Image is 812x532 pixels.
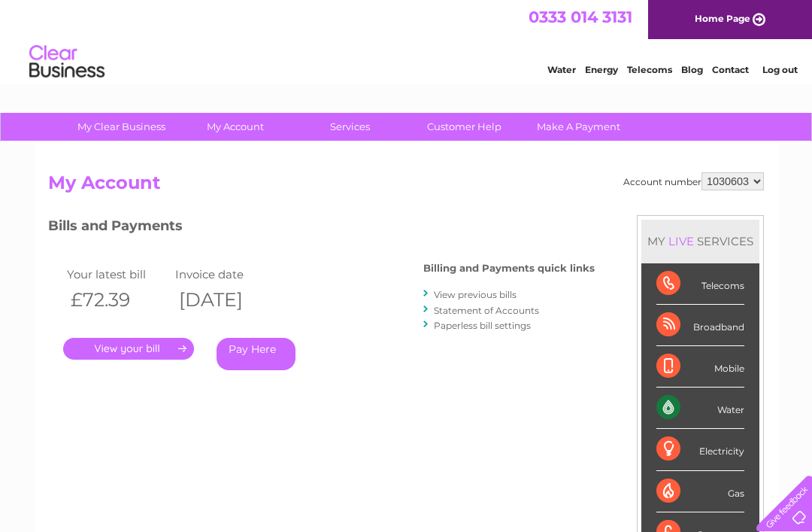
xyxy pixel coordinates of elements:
a: 0333 014 3131 [529,8,632,26]
div: MY SERVICES [641,220,759,263]
h4: Billing and Payments quick links [423,263,595,274]
div: Mobile [656,346,744,388]
a: Statement of Accounts [434,305,539,316]
div: Account number [623,172,764,190]
div: Electricity [656,429,744,470]
h2: My Account [48,172,764,201]
img: logo.png [29,39,105,85]
a: View previous bills [434,289,517,300]
a: My Clear Business [59,113,183,141]
td: Invoice date [171,264,280,284]
a: Services [288,113,412,141]
a: Water [547,64,576,75]
th: £72.39 [63,284,171,315]
h3: Bills and Payments [48,215,595,242]
a: Log out [762,64,798,75]
div: Clear Business is a trading name of Verastar Limited (registered in [GEOGRAPHIC_DATA] No. 3667643... [52,8,762,73]
div: Broadband [656,305,744,346]
a: . [63,338,194,360]
a: Blog [681,64,703,75]
td: Your latest bill [63,264,171,284]
div: Water [656,388,744,429]
div: Telecoms [656,263,744,305]
a: Energy [585,64,618,75]
div: Gas [656,471,744,512]
div: LIVE [665,234,697,248]
th: [DATE] [171,284,280,315]
a: Paperless bill settings [434,320,531,331]
a: Customer Help [402,113,526,141]
a: Make A Payment [517,113,641,141]
a: Telecoms [627,64,672,75]
a: Contact [712,64,749,75]
a: Pay Here [217,338,295,370]
a: My Account [174,113,298,141]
